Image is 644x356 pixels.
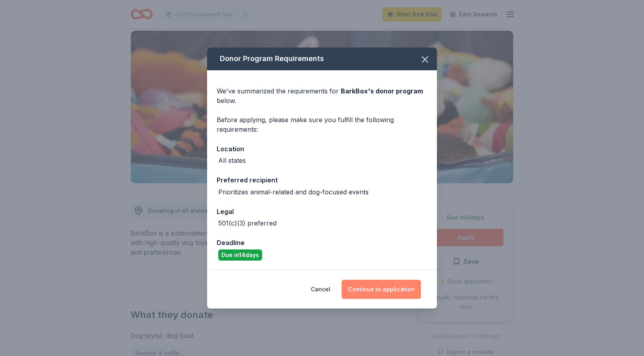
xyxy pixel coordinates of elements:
[217,175,427,185] div: Preferred recipient
[207,47,437,70] div: Donor Program Requirements
[217,237,427,248] div: Deadline
[218,249,262,261] div: Due in 14 days
[341,87,423,95] span: BarkBox 's donor program
[217,206,427,217] div: Legal
[311,280,330,299] button: Cancel
[218,218,277,228] div: 501(c)(3) preferred
[218,156,246,165] div: All states
[342,280,421,299] button: Continue to application
[217,144,427,154] div: Location
[218,187,369,197] div: Prioritizes animal-related and dog-focused events
[217,86,427,105] div: We've summarized the requirements for below.
[217,115,427,134] div: Before applying, please make sure you fulfill the following requirements:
